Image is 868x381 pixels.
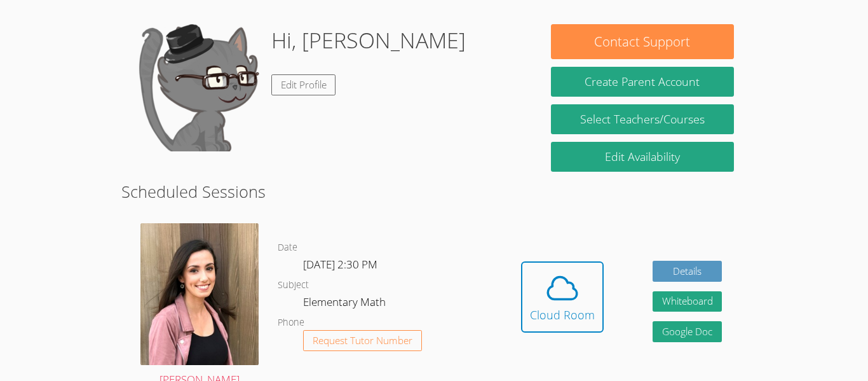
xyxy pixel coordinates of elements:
a: Select Teachers/Courses [551,104,734,134]
button: Create Parent Account [551,67,734,97]
img: default.png [134,24,261,151]
h2: Scheduled Sessions [121,179,747,204]
dt: Date [278,240,297,256]
a: Google Doc [653,321,722,342]
dt: Phone [278,315,304,331]
button: Cloud Room [521,261,604,333]
dd: Elementary Math [303,293,388,315]
img: avatar.png [140,223,259,365]
span: Request Tutor Number [313,336,412,345]
a: Details [653,261,722,282]
span: [DATE] 2:30 PM [303,257,377,272]
h1: Hi, [PERSON_NAME] [271,24,466,57]
dt: Subject [278,277,309,293]
a: Edit Availability [551,142,734,172]
button: Request Tutor Number [303,330,422,351]
a: Edit Profile [271,74,336,95]
button: Whiteboard [653,291,722,312]
button: Contact Support [551,24,734,59]
div: Cloud Room [530,306,595,324]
